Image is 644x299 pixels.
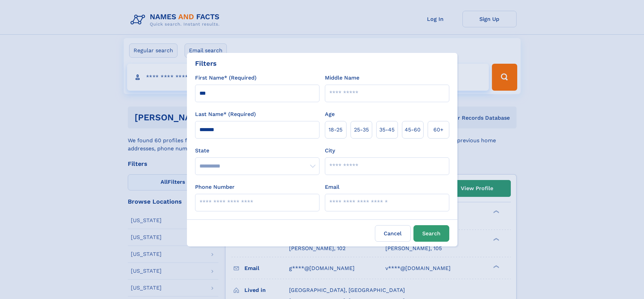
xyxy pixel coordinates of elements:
[354,126,369,134] span: 25‑35
[195,110,256,118] label: Last Name* (Required)
[413,225,449,242] button: Search
[379,126,395,134] span: 35‑45
[329,126,342,134] span: 18‑25
[325,147,335,155] label: City
[195,74,257,82] label: First Name* (Required)
[325,110,335,118] label: Age
[195,183,235,191] label: Phone Number
[195,147,319,155] label: State
[433,126,444,134] span: 60+
[325,183,339,191] label: Email
[195,58,217,68] div: Filters
[325,74,359,82] label: Middle Name
[375,225,411,242] label: Cancel
[405,126,421,134] span: 45‑60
